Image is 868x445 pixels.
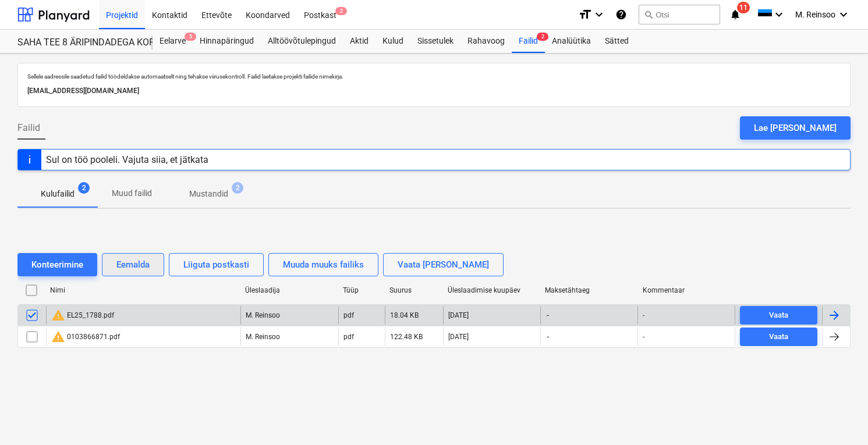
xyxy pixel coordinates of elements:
[578,8,592,22] i: format_size
[335,7,347,15] span: 2
[545,286,633,294] div: Maksetähtaeg
[17,121,40,135] span: Failid
[51,308,65,322] span: warning
[390,333,423,341] div: 122.48 KB
[153,30,193,53] div: Eelarve
[810,389,868,445] iframe: Chat Widget
[639,5,720,24] button: Otsi
[183,257,249,272] div: Liiguta postkasti
[46,154,208,165] div: Sul on töö pooleli. Vajuta siia, et jätkata
[31,257,83,272] div: Konteerimine
[740,327,817,346] button: Vaata
[112,187,152,200] p: Muud failid
[375,30,410,53] a: Kulud
[795,10,835,19] span: M. Reinsoo
[398,257,489,272] div: Vaata [PERSON_NAME]
[185,33,196,41] span: 5
[729,8,741,22] i: notifications
[390,311,419,319] div: 18.04 KB
[41,188,75,200] p: Kulufailid
[837,8,851,22] i: keyboard_arrow_down
[102,253,164,276] button: Eemalda
[17,37,139,49] div: SAHA TEE 8 ÄRIPINDADEGA KORTERMAJA
[153,30,193,53] a: Eelarve5
[245,286,334,294] div: Üleslaadija
[78,182,90,194] span: 2
[740,116,851,140] button: Lae [PERSON_NAME]
[193,30,261,53] a: Hinnapäringud
[448,333,469,341] div: [DATE]
[448,311,469,319] div: [DATE]
[460,30,512,53] a: Rahavoog
[643,286,731,294] div: Kommentaar
[169,253,264,276] button: Liiguta postkasti
[343,311,354,319] div: pdf
[246,311,280,321] p: M. Reinsoo
[448,286,536,294] div: Üleslaadimise kuupäev
[17,253,97,276] button: Konteerimine
[51,330,120,344] div: 0103866871.pdf
[246,332,280,342] p: M. Reinsoo
[410,30,460,53] a: Sissetulek
[592,8,606,22] i: keyboard_arrow_down
[512,30,545,53] div: Failid
[51,330,65,344] span: warning
[283,257,364,272] div: Muuda muuks failiks
[27,73,841,80] p: Sellele aadressile saadetud failid töödeldakse automaatselt ning tehakse viirusekontroll. Failid ...
[383,253,504,276] button: Vaata [PERSON_NAME]
[268,253,378,276] button: Muuda muuks failiks
[643,333,644,341] div: -
[769,330,788,344] div: Vaata
[598,30,636,53] a: Sätted
[615,8,627,22] i: Abikeskus
[51,308,114,322] div: EL25_1788.pdf
[27,85,841,97] p: [EMAIL_ADDRESS][DOMAIN_NAME]
[261,30,343,53] a: Alltöövõtulepingud
[772,8,786,22] i: keyboard_arrow_down
[389,286,438,294] div: Suurus
[754,120,837,136] div: Lae [PERSON_NAME]
[512,30,545,53] a: Failid2
[116,257,150,272] div: Eemalda
[737,2,750,13] span: 11
[537,33,548,41] span: 2
[644,10,653,19] span: search
[232,182,243,194] span: 2
[740,306,817,325] button: Vaata
[50,286,236,294] div: Nimi
[643,311,644,319] div: -
[343,333,354,341] div: pdf
[343,286,380,294] div: Tüüp
[545,332,550,342] span: -
[545,30,598,53] a: Analüütika
[343,30,375,53] a: Aktid
[189,188,228,200] p: Mustandid
[769,309,788,322] div: Vaata
[545,311,550,321] span: -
